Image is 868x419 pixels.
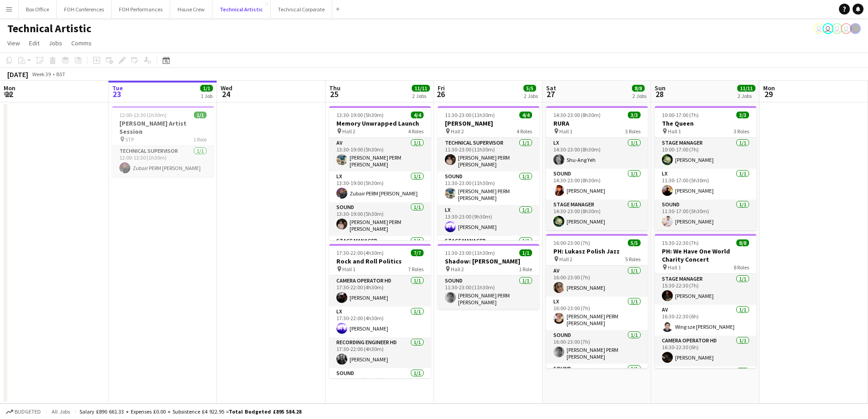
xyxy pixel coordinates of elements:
div: 11:30-23:00 (11h30m)4/4[PERSON_NAME] Hall 24 RolesTechnical Supervisor1/111:30-23:00 (11h30m)[PER... [438,106,539,240]
a: View [4,37,24,49]
h3: Rock and Roll Politics [329,257,431,265]
app-job-card: 16:00-23:00 (7h)5/5PH: Lukasz Polish Jazz Hall 25 RolesAV1/116:00-23:00 (7h)[PERSON_NAME]LX1/116:... [546,234,648,368]
div: BST [56,71,65,78]
span: View [7,39,20,47]
span: Edit [29,39,39,47]
span: 16:00-23:00 (7h) [553,239,590,246]
div: [DATE] [7,70,28,79]
app-user-avatar: Gabrielle Barr [850,23,861,34]
span: 7/7 [411,249,424,256]
span: Hall 2 [342,128,355,135]
span: 22 [2,89,15,99]
app-card-role: Stage Manager1/110:00-17:00 (7h)[PERSON_NAME] [655,138,756,169]
span: Sat [546,84,556,92]
app-card-role: Stage Manager1/115:30-22:30 (7h)[PERSON_NAME] [655,274,756,305]
span: Thu [329,84,340,92]
div: 2 Jobs [632,93,646,99]
app-card-role: LX1/1 [655,366,756,397]
div: 2 Jobs [412,93,429,99]
span: Hall 2 [559,256,572,263]
app-user-avatar: Visitor Services [823,23,833,34]
span: 1/1 [200,85,213,92]
span: All jobs [50,408,72,415]
app-job-card: 17:30-22:00 (4h30m)7/7Rock and Roll Politics Hall 17 RolesCamera Operator HD1/117:30-22:00 (4h30m... [329,244,431,378]
app-card-role: Camera Operator HD1/116:30-22:30 (6h)[PERSON_NAME] [655,336,756,366]
span: Sun [655,84,666,92]
span: 5/5 [628,239,641,246]
a: Comms [68,37,95,49]
span: 15:30-22:30 (7h) [662,239,699,246]
app-job-card: 15:30-22:30 (7h)8/8PH: We Have One World Charity Concert Hall 18 RolesStage Manager1/115:30-22:30... [655,234,756,368]
span: 27 [545,89,556,99]
span: 13:30-19:00 (5h30m) [336,112,384,118]
span: Week 39 [30,71,53,78]
h3: Memory Unwrapped Launch [329,119,431,127]
span: 1/1 [519,249,532,256]
app-job-card: 11:30-23:00 (11h30m)1/1Shadow: [PERSON_NAME] Hall 21 RoleSound1/111:30-23:00 (11h30m)[PERSON_NAME... [438,244,539,309]
span: 17:30-22:00 (4h30m) [336,249,384,256]
app-card-role: LX1/116:00-23:00 (7h)[PERSON_NAME] PERM [PERSON_NAME] [546,297,648,330]
span: 1/1 [194,112,207,118]
span: 10:00-17:00 (7h) [662,112,699,118]
h3: RURA [546,119,648,127]
h3: PH: We Have One World Charity Concert [655,247,756,263]
span: 29 [762,89,775,99]
span: 8 Roles [734,264,749,271]
span: Hall 1 [668,264,681,271]
span: Mon [763,84,775,92]
button: House Crew [170,0,212,18]
app-card-role: Technical Supervisor1/111:30-23:00 (11h30m)[PERSON_NAME] PERM [PERSON_NAME] [438,138,539,171]
span: 26 [436,89,445,99]
span: 1 Role [519,266,532,273]
a: Jobs [45,37,66,49]
span: 8/8 [632,85,645,92]
a: Edit [25,37,43,49]
span: 4 Roles [408,128,424,135]
span: Hall 1 [342,266,355,273]
app-card-role: LX1/113:30-19:00 (5h30m)Zubair PERM [PERSON_NAME] [329,171,431,202]
span: Mon [4,84,15,92]
span: 28 [653,89,666,99]
span: Wed [221,84,232,92]
h3: [PERSON_NAME] Artist Session [112,119,214,136]
h3: [PERSON_NAME] [438,119,539,127]
app-card-role: Recording Engineer HD1/117:30-22:00 (4h30m)[PERSON_NAME] [329,337,431,368]
app-user-avatar: Liveforce Admin [841,23,852,34]
app-card-role: Camera Operator HD1/117:30-22:00 (4h30m)[PERSON_NAME] [329,276,431,307]
span: 7 Roles [408,266,424,273]
app-card-role: Sound1/111:30-17:00 (5h30m)[PERSON_NAME] [655,200,756,230]
h3: PH: Lukasz Polish Jazz [546,247,648,255]
app-card-role: Stage Manager1/1 [329,236,431,267]
app-card-role: LX1/117:30-22:00 (4h30m)[PERSON_NAME] [329,307,431,337]
button: FOH Conferences [57,0,112,18]
span: 3 Roles [734,128,749,135]
app-card-role: LX1/111:30-17:00 (5h30m)[PERSON_NAME] [655,169,756,200]
span: 4 Roles [517,128,532,135]
div: 14:30-23:00 (8h30m)3/3RURA Hall 13 RolesLX1/114:30-23:00 (8h30m)Shu-Ang YehSound1/114:30-23:00 (8... [546,106,648,230]
h3: The Queen [655,119,756,127]
span: Hall 2 [451,128,464,135]
span: 5 Roles [625,256,641,263]
span: 11:30-23:00 (11h30m) [445,112,495,118]
span: Hall 1 [559,128,572,135]
app-card-role: AV1/116:00-23:00 (7h)[PERSON_NAME] [546,266,648,297]
span: 3/3 [628,112,641,118]
span: 1 Role [193,136,207,143]
app-job-card: 13:30-19:00 (5h30m)4/4Memory Unwrapped Launch Hall 24 RolesAV1/113:30-19:00 (5h30m)[PERSON_NAME] ... [329,106,431,240]
app-card-role: AV1/116:30-22:30 (6h)Wing sze [PERSON_NAME] [655,305,756,336]
app-card-role: LX1/114:30-23:00 (8h30m)Shu-Ang Yeh [546,138,648,169]
app-job-card: 12:00-13:30 (1h30m)1/1[PERSON_NAME] Artist Session STP1 RoleTechnical Supervisor1/112:00-13:30 (1... [112,106,214,177]
span: 12:00-13:30 (1h30m) [119,112,167,118]
h1: Technical Artistic [7,22,91,35]
app-card-role: Sound1/117:30-22:00 (4h30m) [329,368,431,402]
app-card-role: Sound1/1 [546,364,648,395]
div: Salary £890 661.33 + Expenses £0.00 + Subsistence £4 922.95 = [79,408,301,415]
app-card-role: Stage Manager1/114:30-23:00 (8h30m)[PERSON_NAME] [546,200,648,230]
app-user-avatar: Gloria Hamlyn [814,23,824,34]
app-job-card: 10:00-17:00 (7h)3/3The Queen Hall 13 RolesStage Manager1/110:00-17:00 (7h)[PERSON_NAME]LX1/111:30... [655,106,756,230]
button: Technical Artistic [212,0,271,18]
